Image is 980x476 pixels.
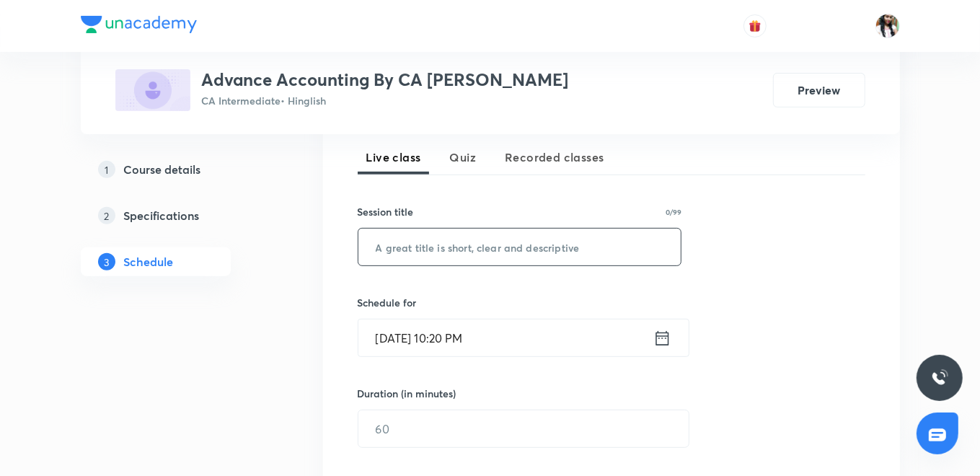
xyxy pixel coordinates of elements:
h3: Advance Accounting By CA [PERSON_NAME] [202,69,569,90]
h6: Session title [358,204,414,219]
p: CA Intermediate • Hinglish [202,93,569,108]
h5: Schedule [124,253,174,270]
input: A great title is short, clear and descriptive [358,229,681,265]
span: Live class [366,149,421,166]
img: avatar [749,19,762,32]
a: 1Course details [81,155,277,184]
img: Bismita Dutta [875,14,900,38]
input: 60 [358,410,689,447]
button: Preview [773,73,865,107]
p: 1 [98,161,115,178]
img: 4A2D831C-6908-4B30-A1C2-8D8B0D1ED58D_plus.png [115,69,190,111]
p: 3 [98,253,115,270]
h5: Course details [124,161,201,178]
img: ttu [931,369,948,387]
button: avatar [743,14,767,38]
h6: Schedule for [358,295,682,310]
a: 2Specifications [81,201,277,230]
img: Company Logo [81,16,197,33]
h6: Duration (in minutes) [358,386,456,401]
p: 2 [98,207,115,224]
span: Quiz [450,149,477,166]
span: Recorded classes [505,149,604,166]
p: 0/99 [666,208,681,216]
a: Company Logo [81,16,197,37]
h5: Specifications [124,207,200,224]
